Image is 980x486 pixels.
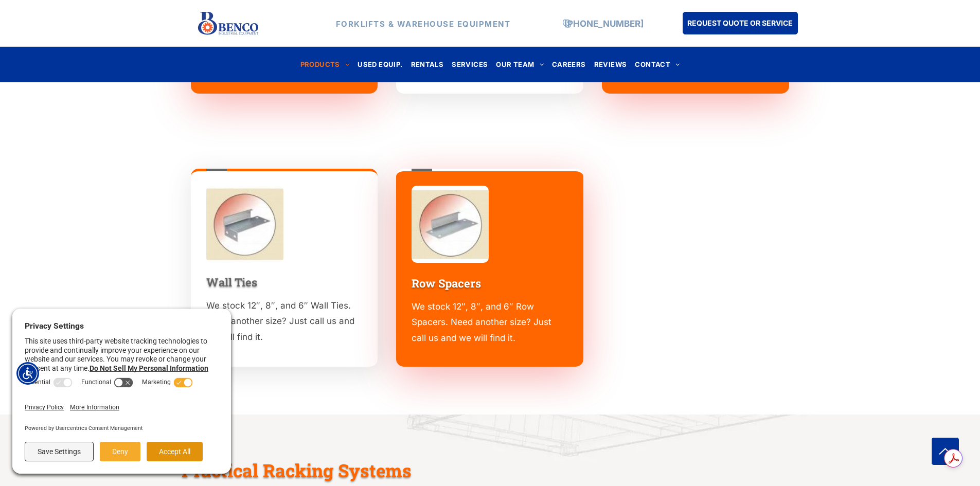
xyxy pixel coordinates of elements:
[336,19,511,28] strong: FORKLIFTS & WAREHOUSE EQUIPMENT
[548,58,590,71] a: CAREERS
[492,58,548,71] a: OUR TEAM
[412,276,481,291] span: Row Spacers
[16,362,39,385] div: Accessibility Menu
[206,275,257,290] span: Wall Ties
[683,12,798,34] a: REQUEST QUOTE OR SERVICE
[407,58,448,71] a: RENTALS
[631,58,684,71] a: CONTACT
[412,301,551,343] span: We stock 12″, 8″, and 6″ Row Spacers. Need another size? Just call us and we will find it.
[590,58,631,71] a: REVIEWS
[353,58,406,71] a: USED EQUIP.
[206,186,283,263] img: bencoindustrial
[448,58,492,71] a: SERVICES
[564,18,644,28] a: [PHONE_NUMBER]
[182,458,412,482] span: Practical Racking Systems
[296,58,354,71] a: PRODUCTS
[206,300,354,342] span: We stock 12″, 8″, and 6″ Wall Ties. Need another size? Just call us and we will find it.
[687,13,793,32] span: REQUEST QUOTE OR SERVICE
[412,186,489,263] img: bencoindustrial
